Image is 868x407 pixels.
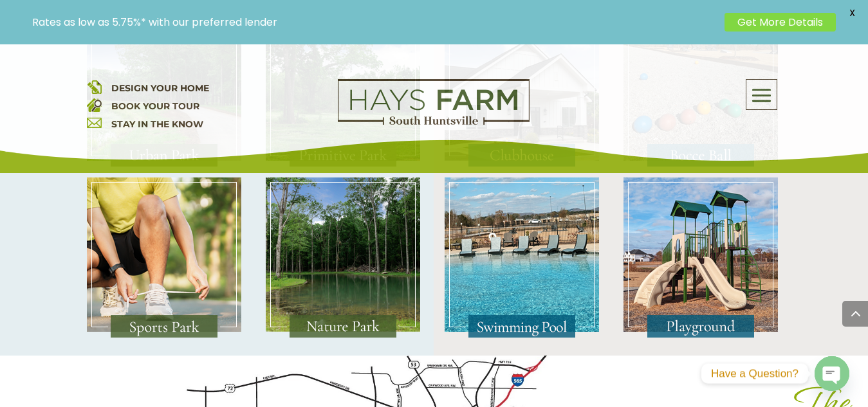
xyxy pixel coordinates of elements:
[111,118,203,130] a: STAY IN THE KNOW
[87,79,102,94] img: design your home
[111,82,209,94] a: DESIGN YOUR HOME
[725,13,836,32] a: Get More Details
[111,100,199,112] a: BOOK YOUR TOUR
[266,177,420,338] img: Amenities_NaturePark
[32,16,718,28] p: Rates as low as 5.75%* with our preferred lender
[338,116,530,128] a: hays farm homes huntsville development
[87,177,241,338] img: Amenities_SportsPark
[445,177,599,338] img: Amenities_SwimmingPool
[842,3,862,23] span: X
[87,97,102,112] img: book your home tour
[623,177,778,338] img: Amenities_Playground
[338,79,530,125] img: Logo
